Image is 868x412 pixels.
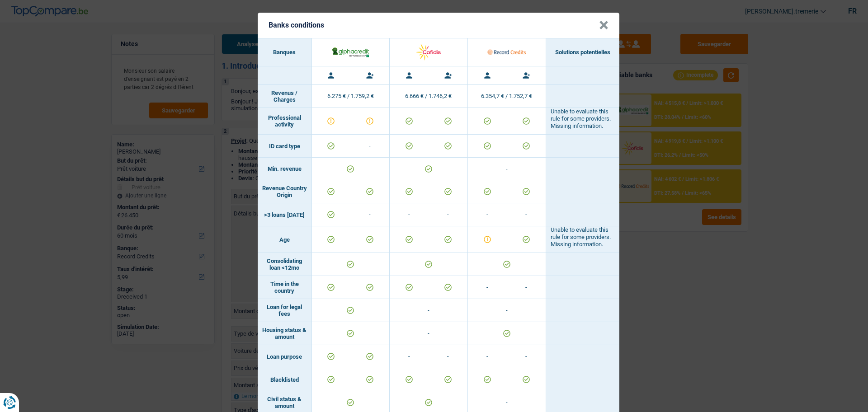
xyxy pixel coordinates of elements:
td: Blacklisted [258,368,312,391]
td: - [468,203,507,226]
td: - [507,345,546,368]
th: Banques [258,38,312,66]
td: >3 loans [DATE] [258,203,312,226]
td: - [468,345,507,368]
td: - [468,276,507,299]
img: Cofidis [409,42,448,62]
td: Unable to evaluate this rule for some providers. Missing information. [546,108,619,135]
td: - [390,203,429,226]
td: Age [258,226,312,253]
td: Professional activity [258,108,312,135]
td: - [390,345,429,368]
td: Revenue Country Origin [258,180,312,203]
td: ID card type [258,135,312,158]
td: Loan purpose [258,345,312,368]
td: - [350,135,389,157]
td: Consolidating loan <12mo [258,253,312,276]
td: - [350,203,389,226]
td: Loan for legal fees [258,299,312,322]
td: Housing status & amount [258,322,312,345]
h5: Banks conditions [269,21,324,29]
td: - [468,158,546,180]
td: - [468,299,546,322]
td: Unable to evaluate this rule for some providers. Missing information. [546,226,619,253]
td: Min. revenue [258,158,312,180]
td: - [429,345,467,368]
button: Close [599,21,609,30]
td: - [507,276,546,299]
img: Record Credits [487,42,526,62]
td: 6.666 € / 1.746,2 € [390,85,468,108]
td: Revenus / Charges [258,85,312,108]
td: - [390,299,468,322]
td: - [507,203,546,226]
td: - [429,203,467,226]
th: Solutions potentielles [546,38,619,66]
td: 6.275 € / 1.759,2 € [312,85,390,108]
td: 6.354,7 € / 1.752,7 € [468,85,546,108]
td: Time in the country [258,276,312,299]
td: - [390,322,468,345]
img: AlphaCredit [331,46,370,58]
